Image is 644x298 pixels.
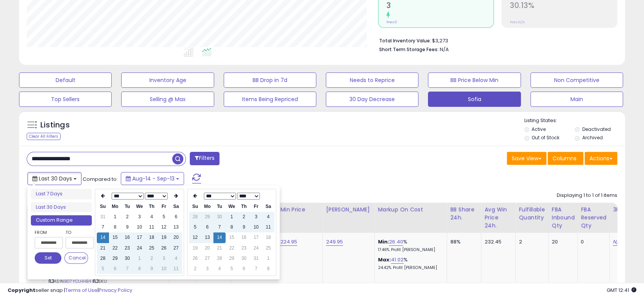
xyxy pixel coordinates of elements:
small: Prev: 0 [386,20,397,24]
div: Markup on Cost [378,206,444,214]
b: Max: [378,256,391,263]
span: N/A [440,46,449,53]
th: The percentage added to the cost of goods (COGS) that forms the calculator for Min & Max prices. [375,203,447,233]
td: 9 [146,264,158,274]
li: Custom Range [31,215,92,226]
div: Avg Win Price 24h. [484,206,512,230]
button: BB Drop in 7d [224,72,316,88]
th: Su [97,201,109,212]
th: We [226,201,238,212]
th: Tu [121,201,133,212]
button: Default [19,72,112,88]
h2: 30.13% [510,1,617,11]
a: Privacy Policy [99,287,132,294]
td: 6 [238,264,250,274]
td: 7 [121,264,133,274]
div: seller snap | | [8,287,132,294]
h2: 3 [386,1,493,11]
a: 224.95 [280,238,297,246]
td: 25 [262,243,274,253]
td: 8 [262,264,274,274]
button: Columns [548,152,583,165]
p: 17.46% Profit [PERSON_NAME] [378,247,441,253]
td: 8 [133,264,146,274]
td: 3 [133,212,146,222]
td: 16 [121,232,133,243]
td: 24 [133,243,146,253]
button: Actions [585,152,617,165]
td: 10 [133,222,146,232]
td: 4 [146,212,158,222]
td: 1 [109,212,121,222]
span: Columns [553,155,577,162]
td: 30 [213,212,226,222]
td: 26 [189,253,201,264]
button: Sofia [428,92,521,107]
td: 5 [97,264,109,274]
th: Th [238,201,250,212]
td: 21 [97,243,109,253]
td: 10 [158,264,170,274]
label: Out of Stock [532,134,559,141]
p: 24.42% Profit [PERSON_NAME] [378,265,441,271]
button: Filters [190,152,219,165]
th: We [133,201,146,212]
th: Mo [109,201,121,212]
td: 31 [97,212,109,222]
td: 9 [238,222,250,232]
button: Set [35,252,61,264]
button: Selling @ Max [121,92,214,107]
td: 29 [109,253,121,264]
td: 5 [158,212,170,222]
td: 13 [201,232,213,243]
div: % [378,256,441,271]
td: 10 [250,222,262,232]
td: 18 [146,232,158,243]
td: 4 [170,253,182,264]
td: 3 [250,212,262,222]
td: 29 [226,253,238,264]
td: 4 [213,264,226,274]
div: 88% [450,238,475,245]
td: 14 [97,232,109,243]
span: 2025-10-14 12:41 GMT [607,287,636,294]
li: Last 30 Days [31,202,92,213]
button: Needs to Reprice [326,72,418,88]
b: Short Term Storage Fees: [379,46,439,53]
th: Fr [158,201,170,212]
td: 7 [213,222,226,232]
td: 13 [170,222,182,232]
td: 21 [213,243,226,253]
td: 1 [262,253,274,264]
td: 1 [133,253,146,264]
td: 6 [109,264,121,274]
td: 2 [146,253,158,264]
button: Aug-14 - Sep-13 [121,172,184,185]
td: 7 [250,264,262,274]
td: 8 [226,222,238,232]
td: 11 [146,222,158,232]
td: 2 [121,212,133,222]
div: FBA Reserved Qty [581,206,606,230]
label: From [35,229,61,236]
td: 31 [250,253,262,264]
div: 0 [581,238,604,245]
div: Fulfillable Quantity [519,206,545,222]
td: 30 [121,253,133,264]
td: 14 [213,232,226,243]
h5: Listings [40,120,70,130]
th: Fr [250,201,262,212]
td: 16 [238,232,250,243]
button: Last 30 Days [27,172,82,185]
td: 15 [226,232,238,243]
td: 5 [189,222,201,232]
div: 20 [552,238,572,245]
th: Th [146,201,158,212]
td: 2 [238,212,250,222]
label: To [66,229,88,236]
a: 26.40 [389,238,403,246]
div: 232.45 [484,238,509,245]
div: Displaying 1 to 1 of 1 items [557,192,617,199]
button: Save View [507,152,546,165]
a: 41.02 [391,256,404,264]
